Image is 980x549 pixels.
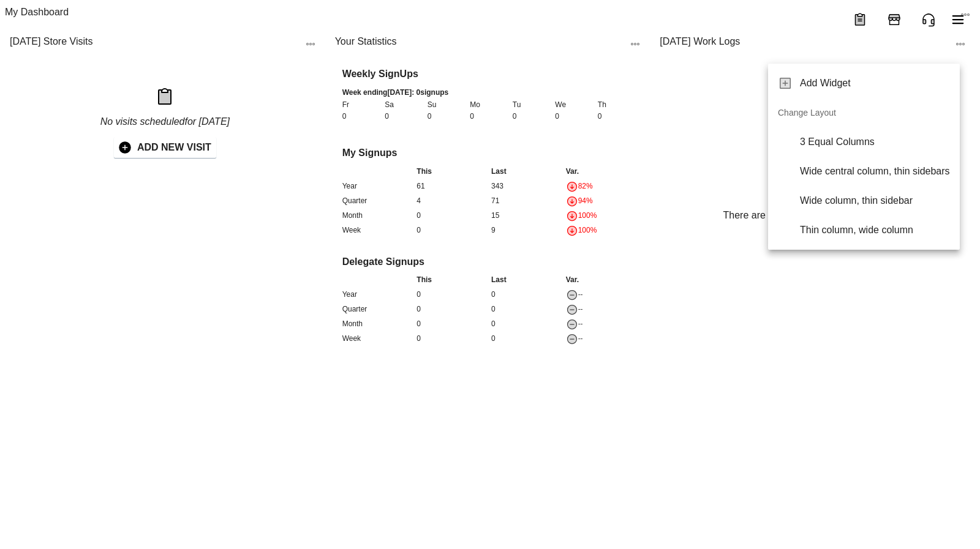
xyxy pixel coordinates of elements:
[800,135,950,149] span: 3 Equal Columns
[800,193,950,208] span: Wide column, thin sidebar
[800,223,950,237] span: Thin column, wide column
[768,98,960,127] li: Change Layout
[800,76,950,91] span: Add Widget
[800,164,950,179] span: Wide central column, thin sidebars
